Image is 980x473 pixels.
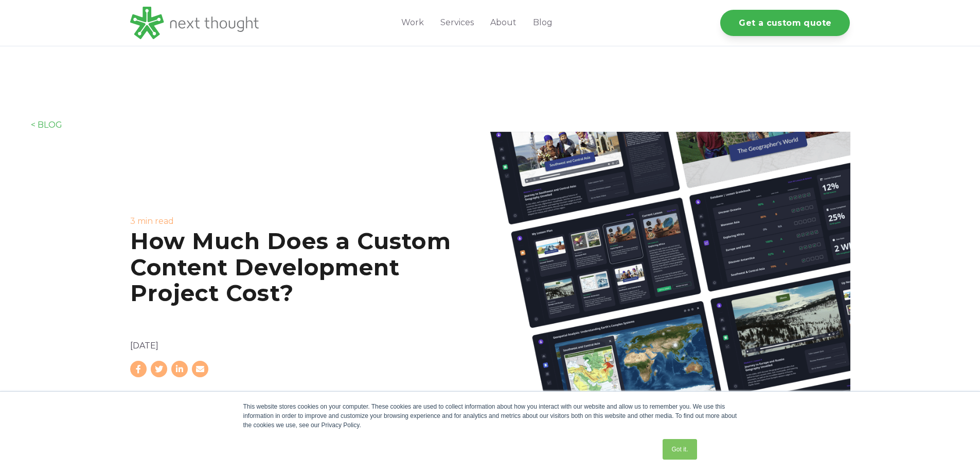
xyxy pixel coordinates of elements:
p: [DATE] [130,339,490,353]
img: Custom content development cost [490,132,850,464]
label: 3 min read [130,216,174,226]
a: Get a custom quote [720,10,850,36]
img: LG - NextThought Logo [130,7,259,39]
h1: How Much Does a Custom Content Development Project Cost? [130,228,490,306]
div: This website stores cookies on your computer. These cookies are used to collect information about... [243,402,737,430]
a: < BLOG [31,120,62,130]
a: Got it. [663,439,697,460]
